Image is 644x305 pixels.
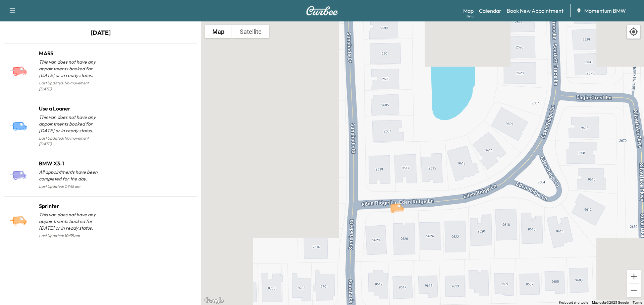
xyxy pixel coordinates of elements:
img: Google [203,296,225,305]
a: Open this area in Google Maps (opens a new window) [203,296,225,305]
h1: Sprinter [39,202,101,210]
button: Zoom in [627,270,641,283]
div: Recenter map [627,25,641,39]
p: Last Updated: 10:35 am [39,231,101,240]
span: Map data ©2025 Google [592,301,629,304]
button: Keyboard shortcuts [559,300,588,305]
p: This van does not have any appointments booked for [DATE] or in ready status. [39,114,101,134]
a: MapBeta [463,7,474,15]
p: This van does not have any appointments booked for [DATE] or in ready status. [39,59,101,79]
a: Calendar [479,7,501,15]
gmp-advanced-marker: Sprinter [387,196,411,208]
span: Momentum BMW [584,7,626,15]
img: Curbee Logo [306,6,338,15]
button: Show street map [205,25,232,38]
p: Last Updated: No movement [DATE] [39,79,101,93]
a: Terms (opens in new tab) [633,301,642,304]
a: Book New Appointment [507,7,563,15]
h1: Use a Loaner [39,104,101,112]
p: All appointments have been completed for the day. [39,169,101,182]
button: Zoom out [627,284,641,297]
button: Show satellite imagery [232,25,269,38]
h1: MARS [39,49,101,57]
p: Last Updated: No movement [DATE] [39,134,101,149]
h1: BMW X3-1 [39,159,101,167]
p: This van does not have any appointments booked for [DATE] or in ready status. [39,211,101,231]
p: Last Updated: 09:15 am [39,182,101,191]
div: Beta [467,14,474,19]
